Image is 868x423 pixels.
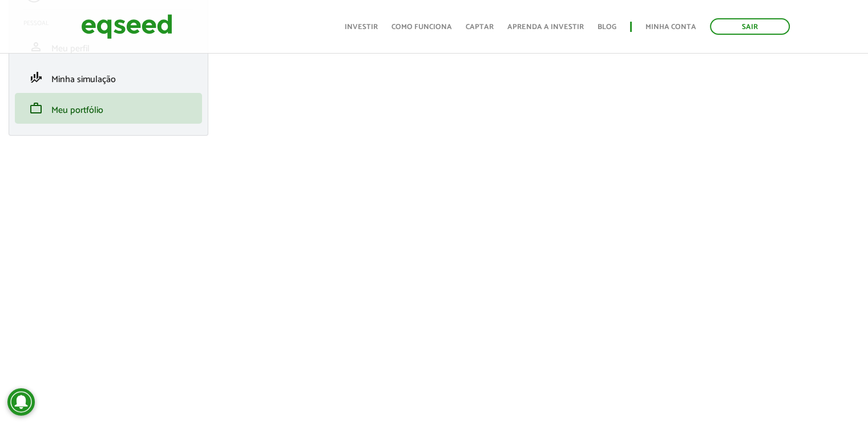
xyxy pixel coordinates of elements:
a: finance_modeMinha simulação [23,71,193,84]
a: Aprenda a investir [507,23,584,31]
a: Minha conta [645,23,696,31]
span: Minha simulação [51,72,116,87]
img: EqSeed [81,11,172,42]
li: Minha simulação [15,62,202,93]
a: Investir [345,23,378,31]
li: Meu portfólio [15,93,202,124]
span: Meu portfólio [51,103,103,118]
a: Blog [597,23,616,31]
a: Sair [710,18,790,35]
span: finance_mode [29,71,43,84]
a: Como funciona [391,23,452,31]
span: work [29,101,43,115]
a: Captar [466,23,494,31]
a: workMeu portfólio [23,101,193,115]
